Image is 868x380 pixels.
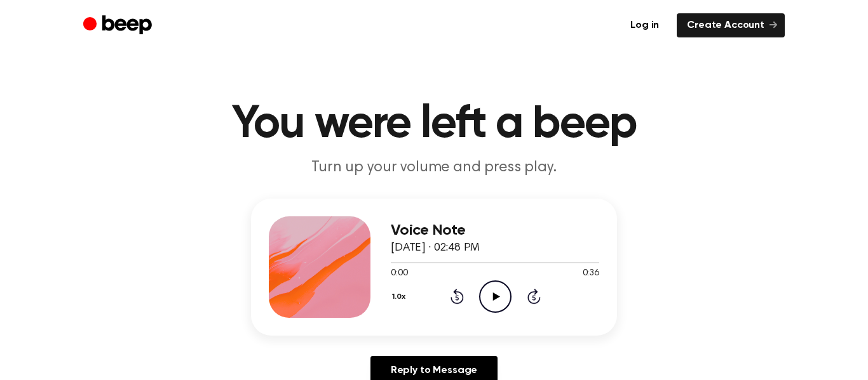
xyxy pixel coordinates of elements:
h1: You were left a beep [109,102,759,147]
a: Create Account [677,13,785,37]
p: Turn up your volume and press play. [190,157,678,178]
span: 0:36 [583,267,599,280]
button: 1.0x [391,286,410,308]
a: Log in [620,13,669,37]
span: 0:00 [391,267,407,280]
a: Beep [83,13,155,38]
span: [DATE] · 02:48 PM [391,242,480,254]
h3: Voice Note [391,222,599,239]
